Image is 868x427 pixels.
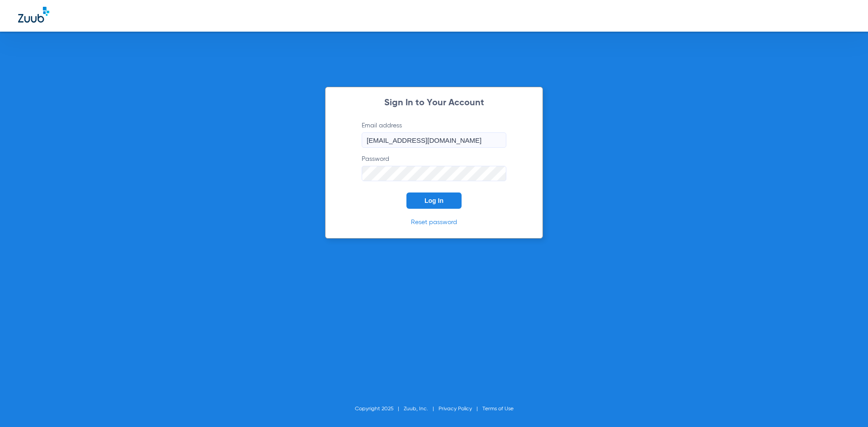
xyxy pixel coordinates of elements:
[362,132,506,148] input: Email address
[362,166,506,181] input: Password
[348,99,520,108] h2: Sign In to Your Account
[406,192,462,209] button: Log In
[362,155,506,181] label: Password
[404,404,439,413] li: Zuub, Inc.
[18,7,49,23] img: Zuub Logo
[482,406,514,412] a: Terms of Use
[355,404,404,413] li: Copyright 2025
[439,406,472,412] a: Privacy Policy
[411,219,457,225] a: Reset password
[362,121,506,148] label: Email address
[425,197,443,204] span: Log In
